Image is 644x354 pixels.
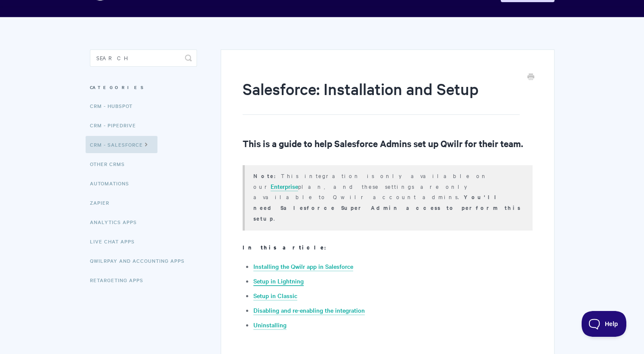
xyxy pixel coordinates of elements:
input: Search [90,49,197,67]
strong: You'll need Salesforce Super Admin access to perform this setup [253,193,521,222]
a: Analytics Apps [90,213,143,231]
a: Setup in Lightning [253,277,304,286]
b: In this article: [243,243,331,251]
a: Live Chat Apps [90,233,141,250]
iframe: Toggle Customer Support [582,311,627,337]
a: Setup in Classic [253,291,297,301]
a: CRM - Salesforce [86,136,157,153]
h2: This is a guide to help Salesforce Admins set up Qwilr for their team. [243,136,532,150]
a: Zapier [90,194,116,211]
a: Installing the Qwilr app in Salesforce [253,262,353,271]
a: CRM - Pipedrive [90,117,142,134]
p: This integration is only available on our plan, and these settings are only available to Qwilr ac... [253,170,521,224]
a: Other CRMs [90,155,131,172]
strong: Note: [253,172,281,180]
a: CRM - HubSpot [90,97,139,114]
a: Print this Article [527,73,534,82]
h1: Salesforce: Installation and Setup [243,78,519,115]
h3: Categories [90,80,197,95]
a: Automations [90,175,136,192]
a: Retargeting Apps [90,271,150,289]
a: Disabling and re-enabling the integration [253,306,365,315]
a: Enterprise [271,182,298,191]
a: Uninstalling [253,320,287,330]
a: QwilrPay and Accounting Apps [90,252,191,269]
